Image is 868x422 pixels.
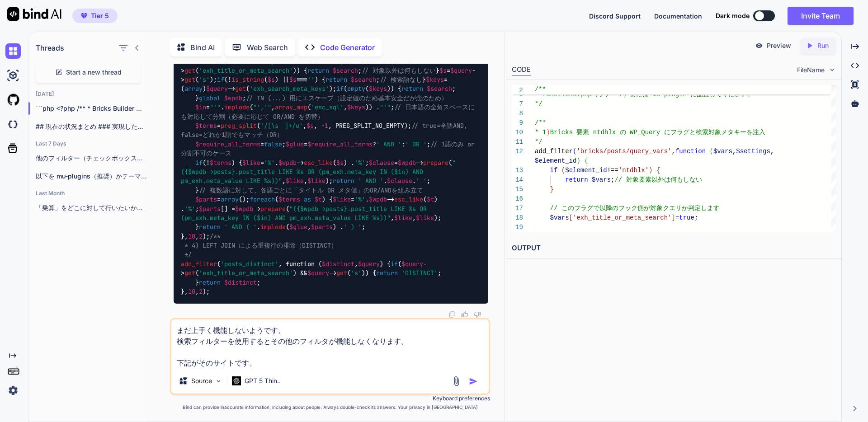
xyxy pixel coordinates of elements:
span: // 1語のみ or 分割不可のケース [181,140,478,157]
button: Documentation [654,11,702,21]
span: implode [260,223,286,231]
span: $s [439,66,447,75]
span: $parts [199,205,221,213]
span: $query [391,57,412,66]
span: ; [694,214,698,221]
span: // 対象要素以外は何もしない [614,176,702,183]
span: 'esc_sql' [311,103,344,112]
span: 'posts_search' [221,57,271,66]
span: // IN (...) 用にエスケープ（設定値のため基本安全だが念のため） [246,94,448,102]
span: $vars [713,148,732,155]
span: { [656,167,660,174]
div: 8 [512,109,523,118]
span: $terms [278,195,300,203]
img: ai-studio [5,68,21,83]
span: // 対象以外は何もしない [362,66,436,75]
h2: Last 7 Days [28,140,148,147]
p: Code Generator [320,42,375,53]
span: 'exh_title_or_meta_search' [199,66,293,75]
span: $query [401,260,423,268]
span: 2 [512,86,523,95]
span: ' ' [416,177,427,185]
span: $settings [736,148,770,155]
span: $in [195,103,206,112]
span: $like [307,177,325,185]
span: is_string [231,75,264,84]
span: $like [416,214,434,222]
span: /** * 4) LEFT JOIN による重複行の排除（DISTINCT） */ [181,232,337,259]
span: Tier 5 [91,11,109,20]
button: Invite Team [788,7,854,25]
span: 'ntdhlx' [618,167,649,174]
span: ( [709,148,713,155]
span: if [550,167,557,174]
img: Bind AI [7,7,61,21]
img: chat [5,43,21,59]
span: $t [427,195,434,203]
span: = [675,214,679,221]
span: $vars [550,214,569,221]
span: $like [242,159,260,167]
span: $wpdb [235,205,253,213]
span: if [195,159,203,167]
span: $keys [347,103,365,112]
span: return [401,85,423,93]
span: ) [649,167,652,174]
img: attachment [451,376,462,386]
p: 「乗算」をどこに対して行いたいかでやり方が変わります。主なパターンとCSS例を挙げます。 1) 要素の背景色を、背面のコンテンツ（画像や下の要素）と乗算合成したい - mix-blend-mod... [36,203,148,212]
span: Bricks 要素 ntdhlx の WP_Query にフラグと検索対象メタキーを注入 [550,129,765,136]
span: 2 [199,232,203,240]
span: get [336,269,347,277]
span: false [264,140,282,148]
p: Run [817,41,829,50]
span: '%' [264,159,275,167]
div: 17 [512,204,523,213]
span: if [336,85,344,93]
span: 'exh_title_or_meta_search' [573,214,671,221]
div: 10 [512,128,523,137]
span: $s [268,75,275,84]
span: if [217,75,224,84]
span: $vars [592,176,611,183]
span: $glue [286,140,304,148]
h2: [DATE] [28,90,148,98]
span: 1 [325,122,328,130]
span: get [184,66,195,75]
span: '/[\s ]+/u' [260,122,303,130]
span: get [184,269,195,277]
div: 7 [512,99,523,109]
img: premium [81,13,87,19]
div: 12 [512,147,523,156]
span: ) [576,157,580,164]
span: $query [358,260,380,268]
p: Preview [767,41,791,50]
span: $search [427,85,452,93]
img: chevron down [828,66,836,74]
span: preg_split [221,122,257,130]
span: $wpdb [278,159,297,167]
span: ) [546,129,550,136]
span: {$wpdb->posts} [297,205,347,213]
span: $query [307,269,329,277]
span: 's' [351,269,362,277]
span: $require_all_terms [195,140,260,148]
span: // true=全語AND, false=どれか1語でもマッチ（OR） [181,122,471,139]
span: if [376,57,383,66]
span: ' OR ' [405,140,427,148]
span: $wpdb [398,159,416,167]
div: 6 [512,90,523,99]
p: 以下を mu-plugins（推奨）かテーマの functions.php に追加してください。Bricks の Query Loop... [36,172,148,181]
span: $parts [195,195,217,203]
span: 2 [199,287,203,295]
span: get [235,85,246,93]
span: $query [344,57,365,66]
span: Start a new thread [66,68,122,77]
span: ; [611,176,614,183]
span: $in [394,168,405,176]
span: $element_id [535,157,576,164]
div: 15 [512,185,523,194]
img: preview [755,42,763,50]
span: return [199,278,221,286]
span: // 検索語なし [380,75,422,84]
span: , [671,148,675,155]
